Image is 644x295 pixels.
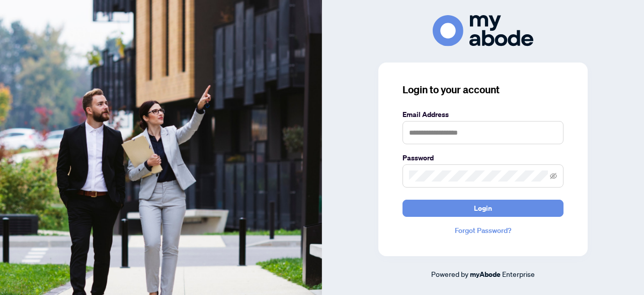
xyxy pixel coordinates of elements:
a: myAbode [470,269,501,280]
label: Password [403,152,563,163]
span: Enterprise [502,269,535,278]
a: Forgot Password? [403,225,563,236]
span: eye-invisible [550,172,557,180]
span: Login [474,200,492,216]
button: Login [403,200,563,217]
label: Email Address [403,109,563,120]
img: ma-logo [433,15,533,46]
h3: Login to your account [403,83,563,97]
span: Powered by [431,269,468,278]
